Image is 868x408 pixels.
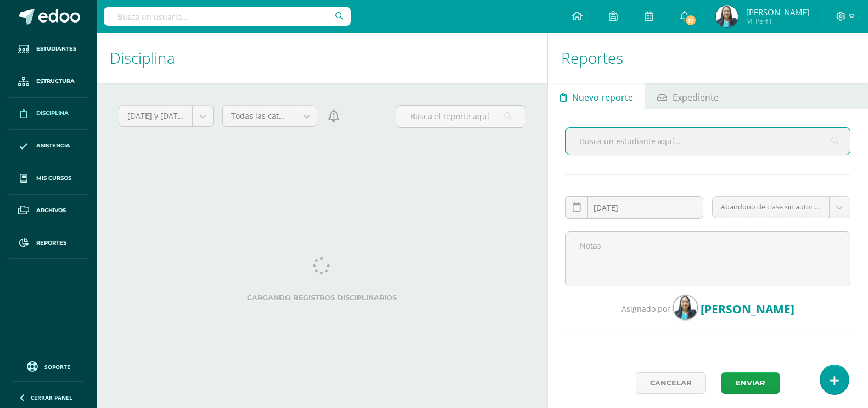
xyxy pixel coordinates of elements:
[9,195,88,227] a: Archivos
[9,162,88,195] a: Mis cursos
[135,294,509,302] label: Cargando registros disciplinarios
[31,394,72,401] span: Cerrar panel
[36,206,66,215] span: Archivos
[713,197,850,218] a: Abandono de clase sin autorización
[13,359,83,373] a: Soporte
[716,5,738,27] img: dc7d38de1d5b52360c8bb618cee5abea.png
[673,84,719,111] span: Expediente
[9,130,88,162] a: Asistencia
[701,301,794,317] span: [PERSON_NAME]
[127,106,184,126] span: [DATE] y [DATE]
[223,106,317,126] a: Todas las categorías
[36,109,69,118] span: Disciplina
[36,239,66,247] span: Reportes
[673,295,698,320] img: dc7d38de1d5b52360c8bb618cee5abea.png
[9,98,88,130] a: Disciplina
[36,77,75,86] span: Estructura
[36,141,70,150] span: Asistencia
[621,304,670,314] span: Asignado por
[36,174,71,183] span: Mis cursos
[104,7,351,26] input: Busca un usuario...
[44,363,70,371] span: Soporte
[746,16,809,26] span: Mi Perfil
[9,227,88,260] a: Reportes
[572,84,633,111] span: Nuevo reporte
[9,65,88,98] a: Estructura
[746,7,809,18] span: [PERSON_NAME]
[636,372,706,394] a: Cancelar
[645,83,730,109] a: Expediente
[110,33,534,83] h1: Disciplina
[231,106,288,126] span: Todas las categorías
[396,106,525,127] input: Busca el reporte aquí
[566,197,703,218] input: Fecha de ocurrencia
[721,197,821,218] span: Abandono de clase sin autorización
[685,14,697,26] span: 17
[566,128,850,155] input: Busca un estudiante aquí...
[9,33,88,65] a: Estudiantes
[548,83,645,109] a: Nuevo reporte
[561,33,855,83] h1: Reportes
[721,372,780,394] button: Enviar
[119,106,213,126] a: [DATE] y [DATE]
[36,45,76,53] span: Estudiantes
